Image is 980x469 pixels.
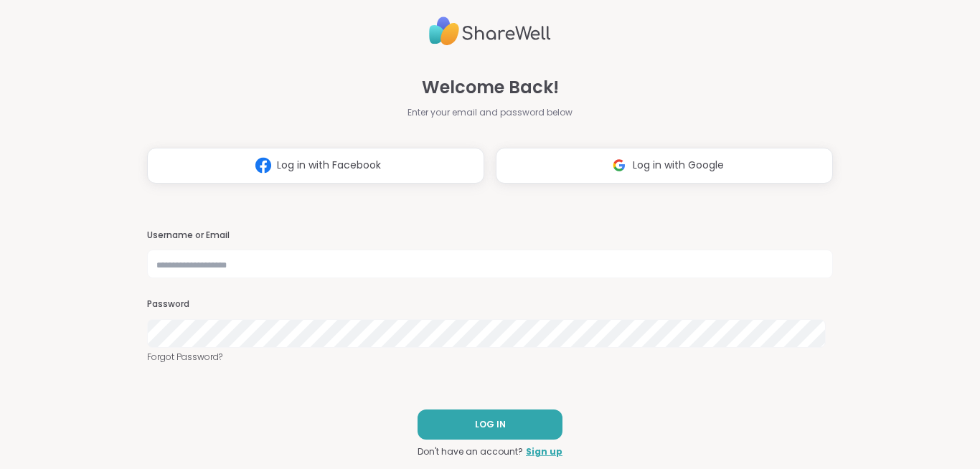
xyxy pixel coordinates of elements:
span: Don't have an account? [418,445,523,458]
span: Welcome Back! [422,75,559,100]
span: Log in with Google [633,158,724,173]
img: ShareWell Logo [429,11,551,52]
span: Enter your email and password below [407,106,573,119]
img: ShareWell Logomark [250,152,277,179]
span: Log in with Facebook [277,158,381,173]
img: ShareWell Logomark [606,152,633,179]
a: Forgot Password? [147,351,833,364]
button: Log in with Google [496,148,833,184]
a: Sign up [526,445,562,458]
h3: Password [147,298,833,311]
h3: Username or Email [147,229,833,242]
button: LOG IN [418,409,562,440]
span: LOG IN [475,418,506,431]
button: Log in with Facebook [147,148,484,184]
